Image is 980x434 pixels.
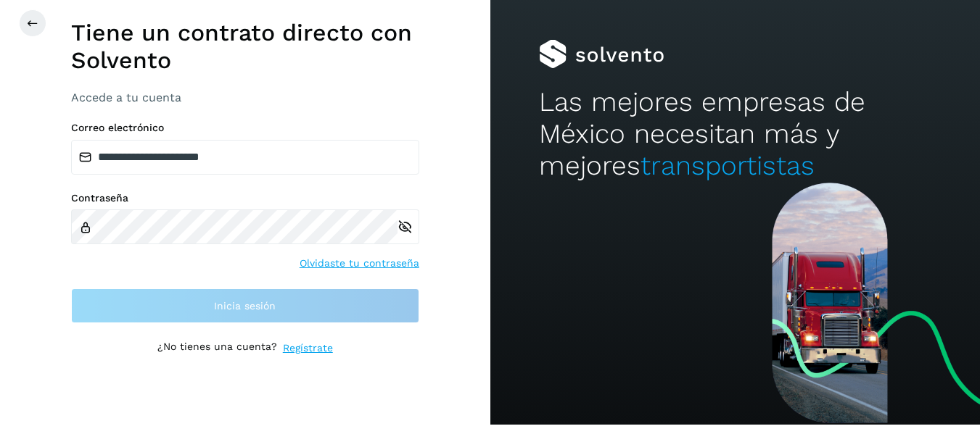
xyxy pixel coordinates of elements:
button: Inicia sesión [71,288,419,323]
iframe: reCAPTCHA [135,373,355,430]
h2: Las mejores empresas de México necesitan más y mejores [539,86,931,183]
a: Regístrate [283,341,333,356]
label: Correo electrónico [71,122,419,134]
p: ¿No tienes una cuenta? [157,341,277,356]
label: Contraseña [71,192,419,204]
a: Olvidaste tu contraseña [300,256,419,271]
h3: Accede a tu cuenta [71,91,419,104]
span: Inicia sesión [214,301,276,311]
h1: Tiene un contrato directo con Solvento [71,19,419,75]
span: transportistas [641,150,815,181]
